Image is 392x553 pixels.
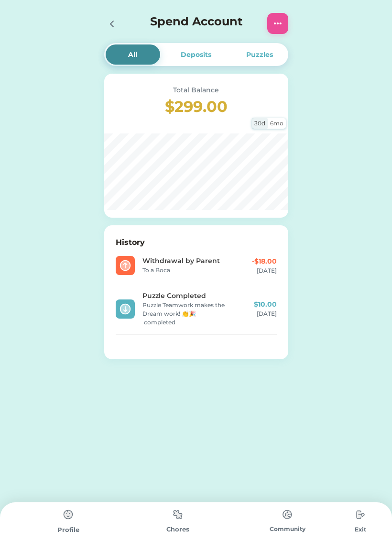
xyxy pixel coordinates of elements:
div: Total Balance [116,85,277,95]
div: [DATE] [257,266,277,275]
div: 30d [252,118,268,129]
h6: History [116,237,277,248]
img: type%3Dchores%2C%20state%3Ddefault.svg [278,505,297,524]
div: 6mo [268,118,286,129]
img: type%3Dchores%2C%20state%3Ddefault.svg [59,505,78,524]
div: Puzzles [246,50,273,60]
img: type%3Dchores%2C%20state%3Ddefault.svg [168,505,187,524]
div: To a Boca [142,266,227,275]
div: $10.00 [254,299,277,310]
div: Puzzle Completed [142,291,227,301]
img: interface-arrows-up-circle-1--arrow-up-keyboard-circle-button.svg [120,260,131,271]
div: Chores [123,525,232,534]
div: Deposits [181,50,211,60]
div: All [128,50,137,60]
div: Exit [342,525,379,534]
div: Profile [13,525,123,535]
h4: Spend Account [150,13,242,30]
img: type%3Dchores%2C%20state%3Ddefault.svg [351,505,370,524]
img: Interface-setting-menu-horizontal-circle--navigation-dots-three-circle-button-horizontal-menu.svg [272,18,283,29]
div: Withdrawal by Parent [142,256,227,266]
img: interface-arrows-down-circle-1--arrow-keyboard-circle-button-down.svg [120,303,131,315]
div: -$18.00 [252,256,277,266]
div: Withdrawal by Parent [142,343,227,353]
div: Puzzle Teamwork makes the Dream work! 👏🎉 completed [142,301,227,327]
div: Community [233,525,342,533]
h3: $299.00 [116,95,277,118]
div: [DATE] [257,310,277,318]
